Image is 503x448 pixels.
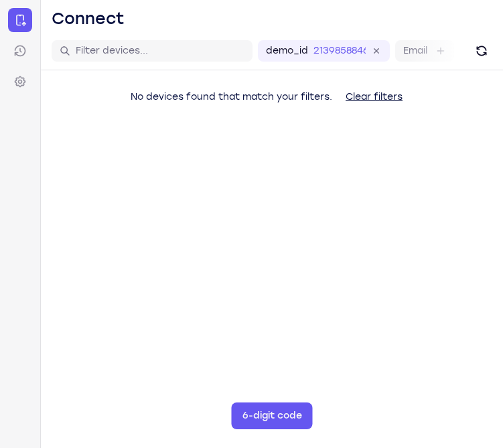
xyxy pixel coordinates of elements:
a: Sessions [8,39,32,63]
label: demo_id [266,44,308,58]
a: Connect [8,8,32,32]
input: Filter devices... [76,44,244,58]
button: 6-digit code [232,402,313,429]
a: Settings [8,70,32,94]
h1: Connect [52,8,125,29]
label: Email [403,44,427,58]
button: Refresh [471,40,492,62]
button: Clear filters [335,84,413,110]
span: No devices found that match your filters. [131,91,332,102]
